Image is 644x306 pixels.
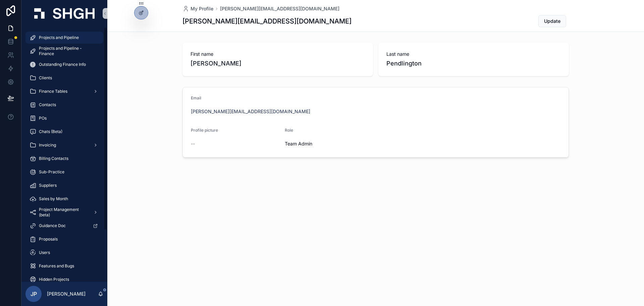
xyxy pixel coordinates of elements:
a: Invoicing [25,139,103,151]
a: Guidance Doc [25,220,103,232]
span: Last name [386,51,561,57]
a: POs [25,112,103,124]
a: Projects and Pipeline - Finance [25,45,103,57]
span: Pendlington [386,59,561,68]
a: Suppliers [25,179,103,191]
h1: [PERSON_NAME][EMAIL_ADDRESS][DOMAIN_NAME] [182,16,352,26]
span: Features and Bugs [39,263,74,269]
span: First name [191,51,365,57]
img: App logo [34,8,95,19]
a: Outstanding Finance Info [25,58,103,71]
span: Clients [39,75,52,81]
span: Suppliers [39,183,57,188]
span: My Profile [191,5,213,12]
a: Project Management (beta) [25,206,103,218]
a: Hidden Projects [25,273,103,286]
a: Features and Bugs [25,260,103,272]
span: Update [544,18,560,25]
span: Invoicing [39,142,56,148]
a: Billing Contacts [25,152,103,165]
a: Sales by Month [25,193,103,205]
a: My Profile [182,5,213,12]
a: Chats (Beta) [25,126,103,138]
a: Finance Tables [25,85,103,97]
span: Team Admin [285,140,312,147]
span: Project Management (beta) [39,207,88,218]
a: Projects and Pipeline [25,32,103,44]
span: Outstanding Finance Info [39,62,86,67]
button: Update [538,15,566,27]
span: JP [31,290,37,298]
a: Sub-Practice [25,166,103,178]
span: Role [285,128,293,133]
span: Guidance Doc [39,223,66,228]
span: Chats (Beta) [39,129,62,134]
span: Projects and Pipeline [39,35,79,40]
a: [PERSON_NAME][EMAIL_ADDRESS][DOMAIN_NAME] [191,108,310,115]
span: Finance Tables [39,89,67,94]
p: [PERSON_NAME] [47,291,86,297]
span: -- [191,140,195,147]
span: Hidden Projects [39,277,69,282]
a: Contacts [25,99,103,111]
span: Contacts [39,102,56,107]
span: Projects and Pipeline - Finance [39,46,97,56]
a: Proposals [25,233,103,245]
span: Users [39,250,50,255]
a: [PERSON_NAME][EMAIL_ADDRESS][DOMAIN_NAME] [220,5,339,12]
span: Sales by Month [39,196,68,202]
span: Profile picture [191,128,218,133]
a: Clients [25,72,103,84]
span: Sub-Practice [39,169,64,175]
span: Proposals [39,236,58,242]
span: Email [191,95,201,100]
span: Billing Contacts [39,156,68,161]
span: [PERSON_NAME] [191,59,365,68]
div: scrollable content [21,27,107,282]
a: Users [25,247,103,259]
span: POs [39,116,47,121]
